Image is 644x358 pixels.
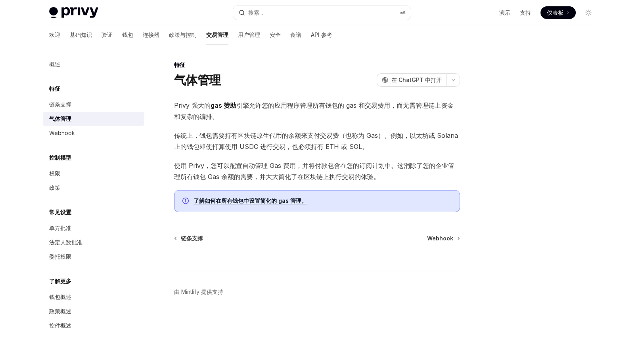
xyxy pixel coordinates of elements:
[290,31,301,38] font: 食谱
[143,25,159,44] a: 连接器
[49,170,60,177] font: 权限
[311,31,332,38] font: API 参考
[49,129,75,136] font: Webhook
[402,10,406,15] font: K
[182,198,190,206] svg: 信息
[499,9,510,17] a: 演示
[174,131,458,150] font: 传统上，钱包需要持有区块链原生代币的余额来支付交易费（也称为 Gas）。例如，以太坊或 Solana 上的钱包即使打算使用 USDC 进行交易，也必须持有 ETH 或 SOL。
[270,25,281,44] a: 安全
[206,31,228,38] font: 交易管理
[175,234,203,242] a: 链条支撑
[43,166,144,181] a: 权限
[290,25,301,44] a: 食谱
[43,126,144,140] a: Webhook
[427,235,453,242] font: Webhook
[49,322,71,329] font: 控件概述
[169,25,197,44] a: 政策与控制
[49,184,60,191] font: 政策
[49,225,71,231] font: 单方批准
[377,73,447,87] button: 在 ChatGPT 中打开
[43,304,144,318] a: 政策概述
[43,318,144,333] a: 控件概述
[181,235,203,242] font: 链条支撑
[43,290,144,304] a: 钱包概述
[49,308,71,314] font: 政策概述
[49,209,71,215] font: 常见设置
[174,101,454,120] font: 引擎允许您的应用程序管理所有钱包的 gas 和交易费用，而无需管理链上资金和复杂的编排。
[49,85,60,92] font: 特征
[43,221,144,235] a: 单方批准
[194,197,307,204] a: 了解如何在所有钱包中设置简化的 gas 管理。
[49,239,82,246] font: 法定人数批准
[43,112,144,126] a: 气体管理
[70,31,92,38] font: 基础知识
[427,234,459,242] a: Webhook
[174,73,220,87] font: 气体管理
[49,278,71,284] font: 了解更多
[174,61,185,68] font: 特征
[194,197,307,204] font: 了解如何在所有钱包中设置简化的 gas 管理。
[49,293,71,300] font: 钱包概述
[122,25,133,44] a: 钱包
[174,162,454,181] font: 使用 Privy，您可以配置自动管理 Gas 费用，并将付款包含在您的订阅计划中。这消除了您的企业管理所有钱包 Gas 余额的需要，并大大简化了在区块链上执行交易的体验。
[49,25,60,44] a: 欢迎
[211,101,236,109] font: gas 赞助
[248,9,263,16] font: 搜索...
[499,9,510,16] font: 演示
[102,31,113,38] font: 验证
[520,9,531,16] font: 支持
[43,249,144,264] a: 委托权限
[43,235,144,249] a: 法定人数批准
[174,101,211,109] font: Privy 强大的
[270,31,281,38] font: 安全
[49,101,71,108] font: 链条支撑
[206,25,228,44] a: 交易管理
[238,31,260,38] font: 用户管理
[43,181,144,195] a: 政策
[547,9,563,16] font: 仪表板
[122,31,133,38] font: 钱包
[49,61,60,67] font: 概述
[520,9,531,17] a: 支持
[43,97,144,112] a: 链条支撑
[311,25,332,44] a: API 参考
[169,31,197,38] font: 政策与控制
[49,154,71,161] font: 控制模型
[238,25,260,44] a: 用户管理
[43,57,144,71] a: 概述
[143,31,159,38] font: 连接器
[49,253,71,260] font: 委托权限
[400,10,402,15] font: ⌘
[49,7,98,18] img: 灯光标志
[540,6,576,19] a: 仪表板
[102,25,113,44] a: 验证
[233,6,411,20] button: 搜索...⌘K
[391,76,442,83] font: 在 ChatGPT 中打开
[70,25,92,44] a: 基础知识
[49,115,71,122] font: 气体管理
[582,6,595,19] button: 切换暗模式
[174,288,223,295] font: 由 Mintlify 提供支持
[49,31,60,38] font: 欢迎
[174,288,223,296] a: 由 Mintlify 提供支持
